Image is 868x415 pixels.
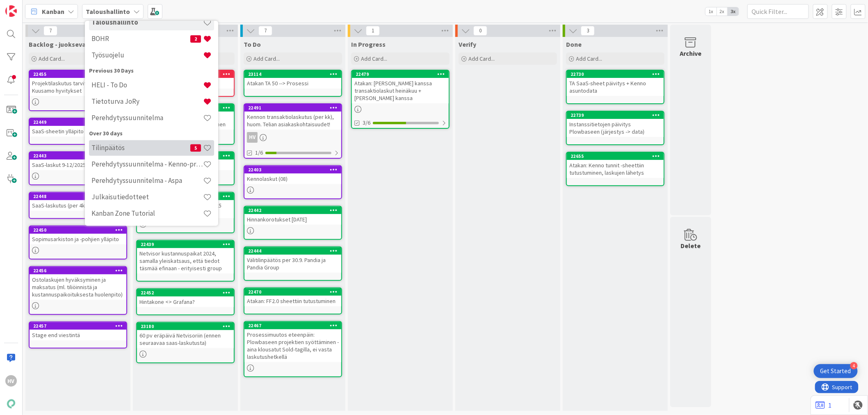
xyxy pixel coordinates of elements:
[567,119,664,137] div: Instanssitietojen päivitys Plowbaseen (järjestys -> data)
[244,132,341,143] div: HV
[244,255,341,273] div: Välitilinpäätös per 30.9. Pandia ja Pandia Group
[136,322,235,363] a: 2318060 pv eräpäivä Netvisoriin (ennen seuraavaa saas-laskutusta)
[244,214,341,225] div: Hinnankorotukset [DATE]
[141,290,234,296] div: 22452
[30,193,126,211] div: 22448SaaS-laskutus (per 4kk)
[89,66,214,75] div: Previous 30 Days
[136,240,235,282] a: 22439Netvisor kustannuspaikat 2024, samalla yleiskatsaus, että tiedot täsmää efinaan - erityisest...
[91,176,203,185] h4: Perehdytyssuunnitelma - Aspa
[29,322,127,349] a: 22457Stage end viestintä
[366,26,380,36] span: 1
[137,241,234,274] div: 22439Netvisor kustannuspaikat 2024, samalla yleiskatsaus, että tiedot täsmää efinaan - erityisest...
[459,40,476,48] span: Verify
[244,165,342,199] a: 22403Kennolaskut (08)
[30,234,126,244] div: Sopimusarkiston ja -pohjien ylläpito
[567,153,664,160] div: 22655
[258,26,272,36] span: 7
[248,323,341,328] div: 22467
[571,112,664,118] div: 22739
[571,71,664,77] div: 22730
[33,268,126,274] div: 22456
[42,7,64,16] span: Kanban
[17,1,37,11] span: Support
[89,129,214,137] div: Over 30 days
[254,55,280,62] span: Add Card...
[566,111,665,145] a: 22739Instanssitietojen päivitys Plowbaseen (järjestys -> data)
[29,226,127,260] a: 22450Sopimusarkiston ja -pohjien ylläpito
[190,35,201,42] span: 2
[244,166,341,184] div: 22403Kennolaskut (08)
[30,322,126,340] div: 22457Stage end viestintä
[244,103,342,159] a: 22491Kennon transaktiolaskutus (per kk), huom. Telian asiakaskohtaisuudet!HV1/6
[567,153,664,178] div: 22655Atakan: Kenno tunnit -sheettiin tutustuminen, laskujen lähetys
[30,119,126,137] div: 22449SaaS-sheetin ylläpito
[244,288,341,296] div: 22470
[244,104,341,112] div: 22491
[361,55,387,62] span: Add Card...
[566,70,665,104] a: 22730TA SaaS-sheet päivitys + Kenno asuntodata
[30,226,126,234] div: 22450
[681,241,701,251] div: Delete
[244,71,341,89] div: 23114Atakan TA 50 --> Prosessi
[33,227,126,233] div: 22450
[137,241,234,248] div: 22439
[567,112,664,119] div: 22739
[30,274,126,300] div: Ostolaskujen hyväksyminen ja maksatus (ml. tiliöinnistä ja kustannuspaikoituksesta huolenpito)
[33,119,126,125] div: 22449
[141,242,234,247] div: 22439
[567,160,664,178] div: Atakan: Kenno tunnit -sheettiin tutustuminen, laskujen lähetys
[43,26,57,36] span: 7
[351,40,386,48] span: In Progress
[571,153,664,159] div: 22655
[33,194,126,199] div: 22448
[850,362,858,369] div: 4
[363,119,370,127] span: 3/6
[244,70,342,97] a: 23114Atakan TA 50 --> Prosessi
[137,248,234,274] div: Netvisor kustannuspaikat 2024, samalla yleiskatsaus, että tiedot täsmää efinaan - erityisesti group
[248,289,341,295] div: 22470
[567,112,664,137] div: 22739Instanssitietojen päivitys Plowbaseen (järjestys -> data)
[814,364,858,378] div: Open Get Started checklist, remaining modules: 4
[244,104,341,130] div: 22491Kennon transaktiolaskutus (per kk), huom. Telian asiakaskohtaisuudet!
[29,192,127,219] a: 22448SaaS-laskutus (per 4kk)
[91,209,203,217] h4: Kanban Zone Tutorial
[30,330,126,340] div: Stage end viestintä
[244,206,342,240] a: 22442Hinnankorotukset [DATE]
[576,55,602,62] span: Add Card...
[30,152,126,170] div: 22443SaaS-laskut 9-12/2025
[30,119,126,126] div: 22449
[137,296,234,307] div: Hintakone <> Grafana?
[33,323,126,329] div: 22457
[820,367,851,375] div: Get Started
[747,4,809,19] input: Quick Filter...
[29,266,127,315] a: 22456Ostolaskujen hyväksyminen ja maksatus (ml. tiliöinnistä ja kustannuspaikoituksesta huolenpito)
[30,322,126,330] div: 22457
[91,18,203,26] h4: Taloushallinto
[141,324,234,329] div: 23180
[91,144,190,152] h4: Tilinpäätös
[137,330,234,348] div: 60 pv eräpäivä Netvisoriin (ennen seuraavaa saas-laskutusta)
[91,51,203,59] h4: Työsuojelu
[29,151,127,185] a: 22443SaaS-laskut 9-12/2025
[91,81,203,89] h4: HELI - To Do
[244,246,342,281] a: 22444Välitilinpäätös per 30.9. Pandia ja Pandia Group
[30,160,126,170] div: SaaS-laskut 9-12/2025
[244,329,341,362] div: Prosessimuutos eteenpäin: Plowbaseen projektien syöttäminen - aina klousatut Sold-tagilla, ei vas...
[248,207,341,213] div: 22442
[244,207,341,225] div: 22442Hinnankorotukset [DATE]
[91,97,203,105] h4: Tietoturva JoRy
[244,166,341,173] div: 22403
[680,48,702,58] div: Archive
[352,71,449,78] div: 22479
[706,7,717,16] span: 1x
[728,7,739,16] span: 3x
[30,126,126,137] div: SaaS-sheetin ylläpito
[30,71,126,96] div: 22455Projektilaskutus tarvittaessa, huom. Kuusamo hyvitykset
[244,78,341,89] div: Atakan TA 50 --> Prosessi
[30,78,126,96] div: Projektilaskutus tarvittaessa, huom. Kuusamo hyvitykset
[468,55,495,62] span: Add Card...
[244,296,341,306] div: Atakan: FF2.0 sheettiin tutustuminen
[244,40,261,48] span: To Do
[255,148,263,157] span: 1/6
[581,26,595,36] span: 3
